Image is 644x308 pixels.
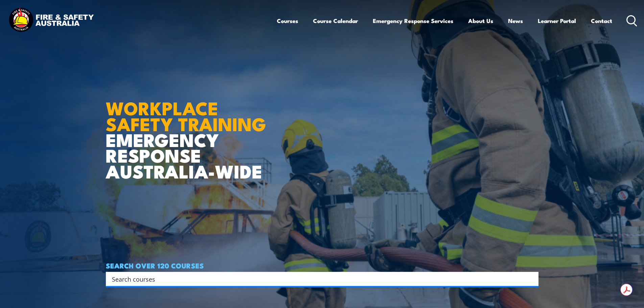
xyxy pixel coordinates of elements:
[313,12,358,30] a: Course Calendar
[591,12,612,30] a: Contact
[373,12,453,30] a: Emergency Response Services
[106,93,266,137] strong: WORKPLACE SAFETY TRAINING
[106,262,539,269] h4: SEARCH OVER 120 COURSES
[468,12,493,30] a: About Us
[508,12,523,30] a: News
[112,274,524,284] input: Search input
[538,12,576,30] a: Learner Portal
[106,83,271,179] h1: EMERGENCY RESPONSE AUSTRALIA-WIDE
[277,12,298,30] a: Courses
[527,274,536,284] button: Search magnifier button
[113,274,525,284] form: Search form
